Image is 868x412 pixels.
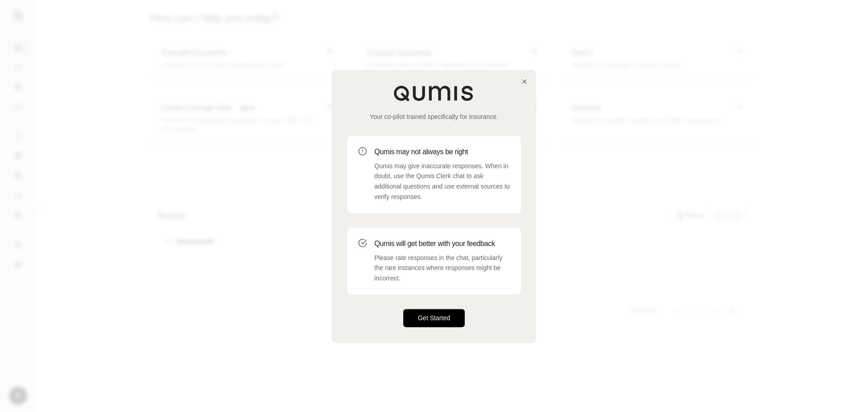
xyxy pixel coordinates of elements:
p: Your co-pilot trained specifically for insurance. [347,112,521,121]
p: Please rate responses in the chat, particularly the rare instances where responses might be incor... [374,253,510,284]
p: Qumis may give inaccurate responses. When in doubt, use the Qumis Clerk chat to ask additional qu... [374,161,510,202]
button: Get Started [403,309,465,327]
img: Qumis Logo [393,85,475,101]
h3: Qumis may not always be right [374,147,510,157]
h3: Qumis will get better with your feedback [374,238,510,249]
